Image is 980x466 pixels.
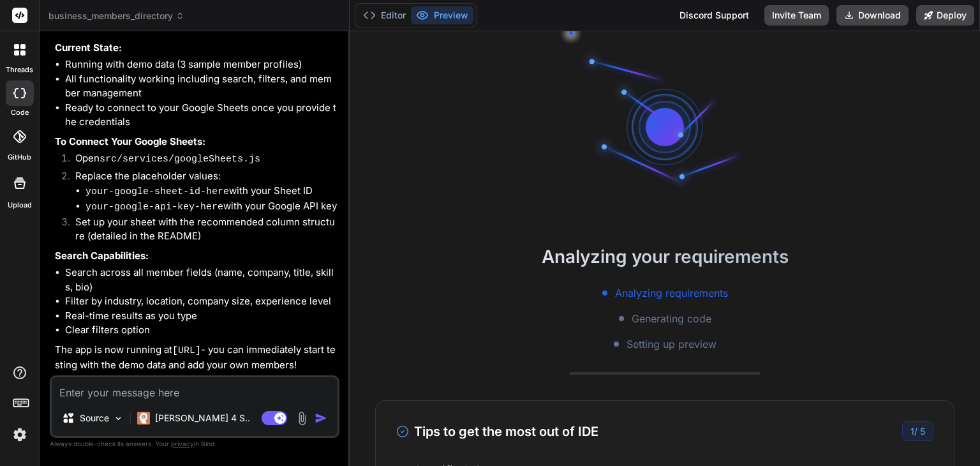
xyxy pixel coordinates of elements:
p: The app is now running at - you can immediately start testing with the demo data and add your own... [55,343,337,373]
button: Deploy [916,5,974,26]
span: 5 [920,426,925,437]
label: code [11,107,29,118]
code: src/services/googleSheets.js [100,154,260,165]
span: business_members_directory [48,10,184,22]
button: Invite Team [764,5,829,26]
label: Upload [8,200,32,211]
img: attachment [295,411,309,426]
code: [URL] [172,345,201,356]
button: Preview [411,6,473,24]
code: your-google-api-key-here [85,202,223,213]
p: Source [80,412,109,425]
img: icon [315,412,327,425]
strong: To Connect Your Google Sheets: [55,135,205,147]
label: GitHub [8,152,31,163]
img: Claude 4 Sonnet [137,412,150,425]
div: Discord Support [672,5,757,26]
span: Generating code [632,311,711,326]
span: Analyzing requirements [615,285,728,301]
h2: Analyzing your requirements [350,243,980,270]
button: Editor [358,6,411,24]
li: Clear filters option [65,323,337,338]
span: privacy [171,440,194,447]
li: Set up your sheet with the recommended column structure (detailed in the README) [65,215,337,244]
li: Real-time results as you type [65,309,337,324]
li: Running with demo data (3 sample member profiles) [65,57,337,72]
span: 1 [910,426,914,437]
h3: Tips to get the most out of IDE [396,422,598,441]
label: threads [6,64,33,75]
div: / [902,421,933,441]
li: Ready to connect to your Google Sheets once you provide the credentials [65,101,337,130]
p: Always double-check its answers. Your in Bind [50,438,339,450]
button: Download [836,5,909,26]
strong: Current State: [55,41,122,54]
li: with your Google API key [85,199,337,215]
li: Filter by industry, location, company size, experience level [65,294,337,309]
code: your-google-sheet-id-here [85,186,229,197]
strong: Search Capabilities: [55,250,149,262]
p: [PERSON_NAME] 4 S.. [155,412,250,425]
li: All functionality working including search, filters, and member management [65,72,337,101]
li: Replace the placeholder values: [65,169,337,215]
span: Setting up preview [627,336,716,352]
img: settings [9,424,31,446]
li: Search across all member fields (name, company, title, skills, bio) [65,266,337,294]
li: Open [65,151,337,169]
li: with your Sheet ID [85,184,337,200]
img: Pick Models [113,413,124,424]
